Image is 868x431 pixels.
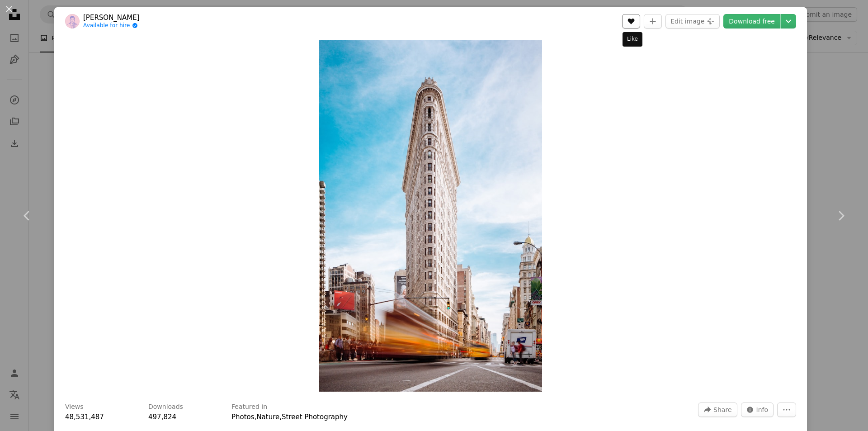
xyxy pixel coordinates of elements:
[282,413,348,421] a: Street Photography
[255,413,257,421] span: ,
[65,413,104,421] span: 48,531,487
[781,14,796,28] button: Choose download size
[231,413,255,421] a: Photos
[756,403,769,417] span: Info
[65,403,84,412] h3: Views
[279,413,282,421] span: ,
[623,32,642,47] div: Like
[777,403,796,417] button: More Actions
[814,172,868,259] a: Next
[741,403,774,417] button: Stats about this image
[231,403,267,412] h3: Featured in
[644,14,662,28] button: Add to Collection
[65,14,80,28] img: Go to Denys Nevozhai's profile
[713,403,731,417] span: Share
[698,403,737,417] button: Share this image
[148,403,183,412] h3: Downloads
[319,40,542,392] button: Zoom in on this image
[665,14,720,28] button: Edit image
[256,413,279,421] a: Nature
[622,14,640,28] button: Like
[319,40,542,392] img: beige concrete building near cars
[83,13,140,22] a: [PERSON_NAME]
[83,22,140,29] a: Available for hire
[148,413,176,421] span: 497,824
[723,14,780,28] a: Download free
